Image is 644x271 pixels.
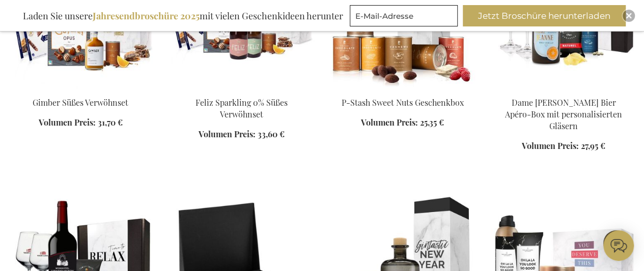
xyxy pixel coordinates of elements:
iframe: belco-activator-frame [603,230,634,261]
span: 25,35 € [420,117,444,128]
span: 31,70 € [98,117,123,128]
a: Dame [PERSON_NAME] Bier Apéro-Box mit personalisierten Gläsern [505,97,622,131]
span: 27,95 € [581,140,605,151]
a: Volumen Preis: 31,70 € [39,117,123,129]
a: Feliz Sparkling 0% Sweet Indulgence Set Feliz Sparkling 0% Süßes Verwöhnset [169,84,314,94]
form: marketing offers and promotions [350,5,461,29]
a: Dame Jeanne Champagne Beer Apéro Box With Personalised Glasses Dame Jeanne Brut Bier Apéro-Box mi... [491,84,636,94]
a: Volumen Preis: 27,95 € [522,140,605,152]
a: Volumen Preis: 33,60 € [199,129,285,140]
input: E-Mail-Adresse [350,5,458,26]
span: Volumen Preis: [39,117,96,128]
b: Jahresendbroschüre 2025 [93,10,200,22]
a: Gimber Sweet Indulgence Set Gimber Süßes Verwöhnset [8,84,153,94]
span: Volumen Preis: [199,129,256,139]
a: P-Stash Sweet Nuts Gift Box [330,84,475,94]
img: Close [626,13,632,19]
span: Volumen Preis: [361,117,418,128]
div: Close [623,10,635,22]
div: Laden Sie unsere mit vielen Geschenkideen herunter [18,5,348,26]
a: Volumen Preis: 25,35 € [361,117,444,129]
button: Jetzt Broschüre herunterladen [463,5,626,26]
a: P-Stash Sweet Nuts Geschenkbox [342,97,464,108]
span: 33,60 € [258,129,285,139]
a: Feliz Sparkling 0% Süßes Verwöhnset [195,97,288,119]
a: Gimber Süßes Verwöhnset [33,97,128,108]
span: Volumen Preis: [522,140,579,151]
